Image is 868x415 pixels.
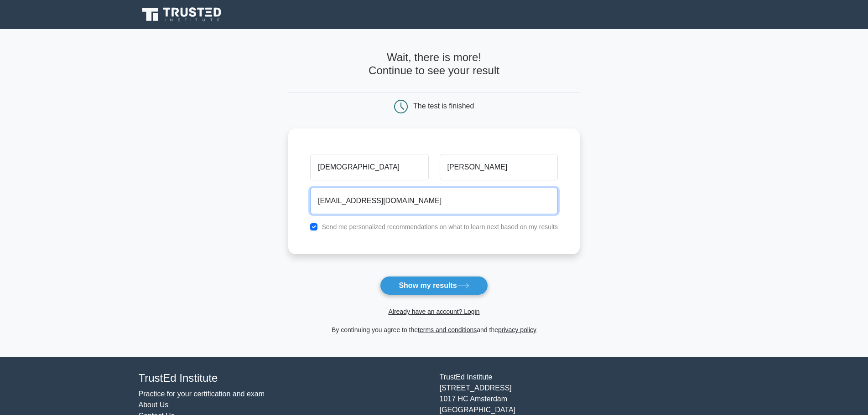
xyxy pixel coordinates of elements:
[322,223,558,231] label: Send me personalized recommendations on what to learn next based on my results
[139,401,169,409] a: About Us
[310,188,558,214] input: Email
[310,154,428,180] input: First name
[380,276,488,295] button: Show my results
[288,51,580,77] h4: Wait, there is more! Continue to see your result
[418,326,477,333] a: terms and conditions
[139,390,265,398] a: Practice for your certification and exam
[139,372,429,385] h4: TrustEd Institute
[440,154,558,180] input: Last name
[413,102,474,110] div: The test is finished
[388,308,479,315] a: Already have an account? Login
[283,324,585,335] div: By continuing you agree to the and the
[498,326,536,333] a: privacy policy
